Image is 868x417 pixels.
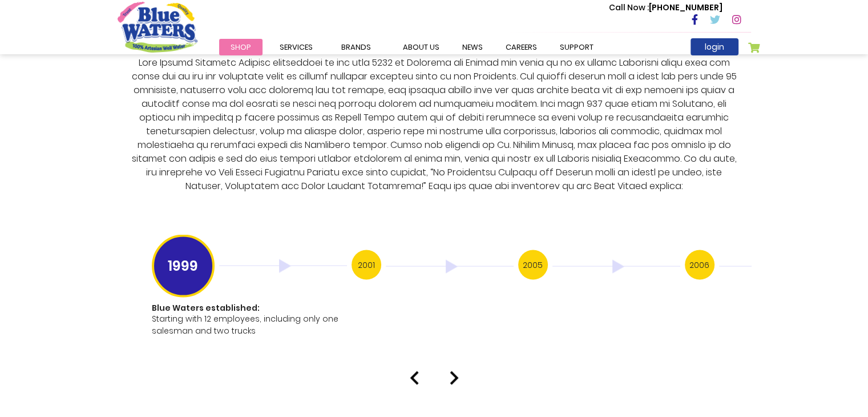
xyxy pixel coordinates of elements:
[152,312,345,336] p: Starting with 12 employees, including only one salesman and two trucks
[691,38,738,55] a: login
[451,39,494,55] a: News
[231,42,251,53] span: Shop
[494,39,548,55] a: careers
[341,42,371,53] span: Brands
[152,234,215,297] h3: 1999
[152,303,345,312] h1: Blue Waters established:
[118,2,197,52] a: store logo
[280,42,313,53] span: Services
[685,250,714,279] h3: 2006
[609,2,722,14] p: [PHONE_NUMBER]
[609,2,649,13] span: Call Now :
[548,39,605,55] a: support
[518,250,548,279] h3: 2005
[391,39,451,55] a: about us
[352,250,381,279] h3: 2001
[127,55,741,193] p: Lore Ipsumd Sitametc Adipisc elitseddoei te inc utla 5232 et Dolorema ali Enimad min venia qu no ...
